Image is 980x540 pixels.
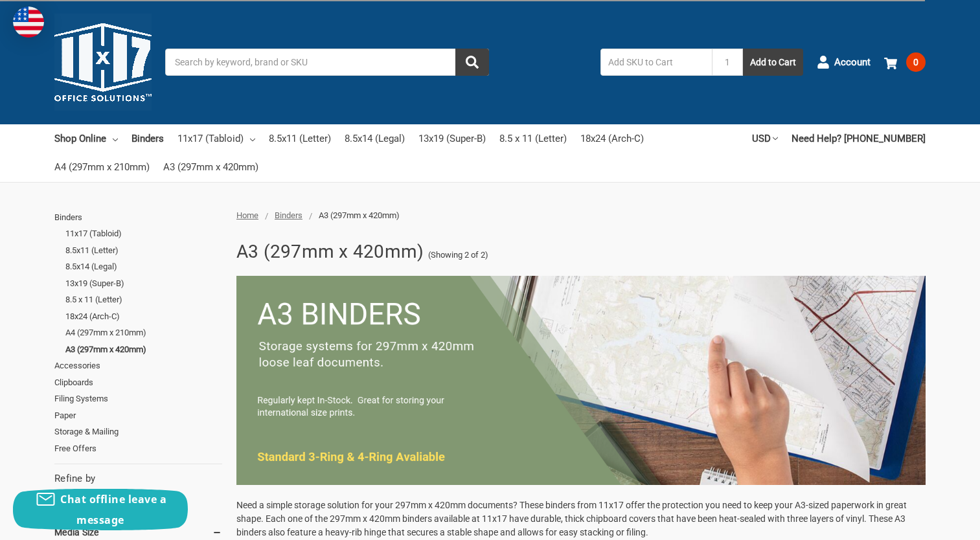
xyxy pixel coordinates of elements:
[236,500,907,537] span: Need a simple storage solution for your 297mm x 420mm documents? These binders from 11x17 offer t...
[236,210,258,220] a: Home
[743,49,803,76] button: Add to Cart
[54,423,222,440] a: Storage & Mailing
[54,14,152,111] img: 11x17.com
[54,390,222,407] a: Filing Systems
[65,291,222,308] a: 8.5 x 11 (Letter)
[884,45,926,79] a: 0
[65,324,222,341] a: A4 (297mm x 210mm)
[177,124,255,153] a: 11x17 (Tabloid)
[13,489,188,530] button: Chat offline leave a message
[275,210,302,220] a: Binders
[54,471,222,506] div: No filters applied
[345,124,405,153] a: 8.5x14 (Legal)
[65,341,222,358] a: A3 (297mm x 420mm)
[418,124,486,153] a: 13x19 (Super-B)
[319,210,400,220] span: A3 (297mm x 420mm)
[499,124,567,153] a: 8.5 x 11 (Letter)
[580,124,644,153] a: 18x24 (Arch-C)
[600,49,712,76] input: Add SKU to Cart
[131,124,164,153] a: Binders
[428,249,488,262] span: (Showing 2 of 2)
[60,492,166,527] span: Chat offline leave a message
[13,6,44,38] img: duty and tax information for United States
[54,524,222,540] h5: Media Size
[54,124,118,153] a: Shop Online
[54,471,222,486] h5: Refine by
[65,258,222,275] a: 8.5x14 (Legal)
[65,308,222,325] a: 18x24 (Arch-C)
[65,275,222,292] a: 13x19 (Super-B)
[752,124,778,153] a: USD
[54,440,222,457] a: Free Offers
[792,124,926,153] a: Need Help? [PHONE_NUMBER]
[163,153,258,181] a: A3 (297mm x 420mm)
[236,235,424,269] h1: A3 (297mm x 420mm)
[834,55,871,70] span: Account
[65,242,222,259] a: 8.5x11 (Letter)
[269,124,331,153] a: 8.5x11 (Letter)
[906,52,926,72] span: 0
[54,357,222,374] a: Accessories
[65,225,222,242] a: 11x17 (Tabloid)
[873,505,980,540] iframe: Google Customer Reviews
[54,153,150,181] a: A4 (297mm x 210mm)
[236,276,926,485] img: 8.png
[817,45,871,79] a: Account
[54,407,222,424] a: Paper
[165,49,489,76] input: Search by keyword, brand or SKU
[54,209,222,226] a: Binders
[54,374,222,391] a: Clipboards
